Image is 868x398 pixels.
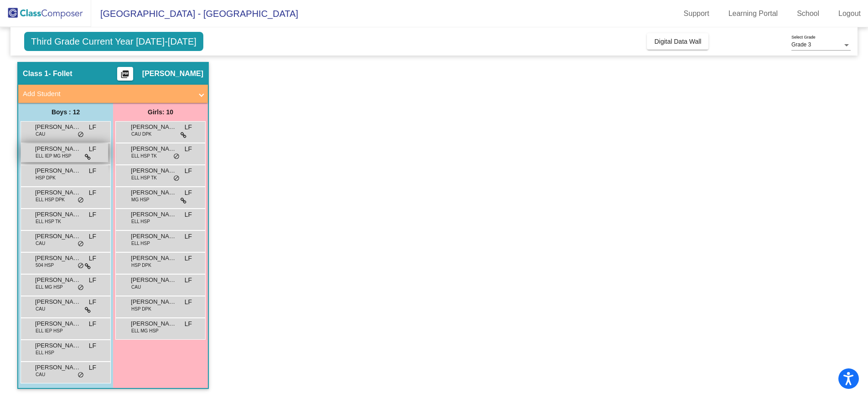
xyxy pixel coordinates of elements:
[185,166,192,176] span: LF
[89,144,96,154] span: LF
[35,254,81,263] span: [PERSON_NAME] [PERSON_NAME]
[131,297,176,306] span: [PERSON_NAME]
[89,166,96,176] span: LF
[89,341,96,351] span: LF
[23,89,192,99] mat-panel-title: Add Student
[35,276,81,285] span: [PERSON_NAME] [PERSON_NAME]
[18,103,113,121] div: Boys : 12
[113,103,208,121] div: Girls: 10
[35,319,81,328] span: [PERSON_NAME] [PERSON_NAME]
[36,284,63,291] span: ELL MG HSP
[77,372,84,379] span: do_not_disturb_alt
[185,122,192,132] span: LF
[89,232,96,241] span: LF
[831,6,868,21] a: Logout
[131,131,151,138] span: CAU DPK
[89,254,96,263] span: LF
[131,210,176,219] span: [PERSON_NAME]
[36,196,65,203] span: ELL HSP DPK
[117,67,133,81] button: Print Students Details
[185,319,192,329] span: LF
[185,188,192,198] span: LF
[36,131,45,138] span: CAU
[790,6,827,21] a: School
[185,232,192,241] span: LF
[131,327,159,334] span: ELL MG HSP
[131,188,176,197] span: [PERSON_NAME]
[77,131,84,138] span: do_not_disturb_alt
[35,232,81,241] span: [PERSON_NAME]
[173,175,180,182] span: do_not_disturb_alt
[131,262,151,269] span: HSP DPK
[89,319,96,329] span: LF
[131,144,176,153] span: [PERSON_NAME]
[77,262,84,270] span: do_not_disturb_alt
[18,85,208,103] mat-expansion-panel-header: Add Student
[89,297,96,307] span: LF
[131,240,150,247] span: ELL HSP
[24,32,203,51] span: Third Grade Current Year [DATE]-[DATE]
[131,319,176,328] span: [PERSON_NAME]
[142,69,203,78] span: [PERSON_NAME]
[23,69,48,78] span: Class 1
[89,188,96,198] span: LF
[35,297,81,306] span: [PERSON_NAME] [PERSON_NAME]
[35,363,81,372] span: [PERSON_NAME]
[131,166,176,175] span: [PERSON_NAME]
[185,276,192,285] span: LF
[89,363,96,372] span: LF
[36,306,45,312] span: CAU
[89,122,96,132] span: LF
[185,254,192,263] span: LF
[89,276,96,285] span: LF
[77,197,84,204] span: do_not_disturb_alt
[89,210,96,219] span: LF
[36,327,62,334] span: ELL IEP HSP
[35,122,81,132] span: [PERSON_NAME]
[677,6,717,21] a: Support
[131,284,141,291] span: CAU
[48,69,72,78] span: - Follet
[36,240,45,247] span: CAU
[131,122,176,132] span: [PERSON_NAME] [PERSON_NAME]
[35,144,81,153] span: [PERSON_NAME]
[654,38,701,45] span: Digital Data Wall
[36,262,54,269] span: 504 HSP
[35,210,81,219] span: [PERSON_NAME]
[185,144,192,154] span: LF
[173,153,180,160] span: do_not_disturb_alt
[131,254,176,263] span: [PERSON_NAME]
[35,341,81,350] span: [PERSON_NAME]
[131,218,150,225] span: ELL HSP
[185,297,192,307] span: LF
[91,6,298,21] span: [GEOGRAPHIC_DATA] - [GEOGRAPHIC_DATA]
[36,174,56,181] span: HSP DPK
[36,349,54,356] span: ELL HSP
[36,153,71,159] span: ELL IEP MG HSP
[791,41,811,48] span: Grade 3
[119,70,130,82] mat-icon: picture_as_pdf
[35,188,81,197] span: [PERSON_NAME]
[77,284,84,291] span: do_not_disturb_alt
[131,276,176,285] span: [PERSON_NAME]
[647,33,708,50] button: Digital Data Wall
[131,196,149,203] span: MG HSP
[131,174,157,181] span: ELL HSP TK
[721,6,785,21] a: Learning Portal
[131,232,176,241] span: [PERSON_NAME]
[77,240,84,248] span: do_not_disturb_alt
[185,210,192,219] span: LF
[36,371,45,378] span: CAU
[35,166,81,175] span: [PERSON_NAME]
[36,218,61,225] span: ELL HSP TK
[131,306,151,312] span: HSP DPK
[131,153,157,159] span: ELL HSP TK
